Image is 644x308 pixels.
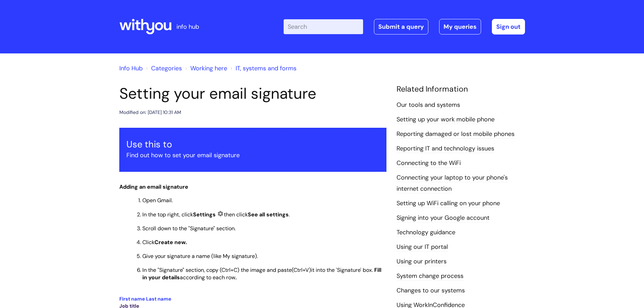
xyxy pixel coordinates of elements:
[193,211,216,218] strong: Settings
[229,63,296,74] li: IT, systems and forms
[248,211,289,218] span: See all settings
[151,64,182,72] a: Categories
[119,295,171,302] span: First name Last name
[154,239,187,246] span: Create new.
[142,266,381,281] span: In the "Signature" section, c according to each row..
[184,63,227,74] li: Working here
[217,210,224,217] img: Settings
[119,64,143,72] a: Info Hub
[224,211,248,218] span: then click
[397,243,448,252] a: Using our IT portal
[142,239,154,246] span: Click
[397,115,495,124] a: Setting up your work mobile phone
[397,159,461,168] a: Connecting to the WiFi
[397,228,455,237] a: Technology guidance
[397,272,463,281] a: System change process
[236,64,296,72] a: IT, systems and forms
[397,173,508,193] a: Connecting your laptop to your phone's internet connection
[190,64,227,72] a: Working here
[397,144,494,153] a: Reporting IT and technology issues
[289,211,290,218] span: .
[397,214,490,222] a: Signing into your Google account
[284,19,363,34] input: Search
[142,253,258,260] span: Give your signature a name (like My signature).
[374,19,428,34] a: Submit a query
[397,101,460,110] a: Our tools and systems
[142,211,217,218] span: In the top right, click
[292,266,311,274] span: (Ctrl+V)
[439,19,481,34] a: My queries
[397,199,500,208] a: Setting up WiFi calling on your phone
[142,197,173,204] span: Open Gmail.
[119,85,386,103] h1: Setting your email signature
[144,63,182,74] li: Solution home
[284,19,525,34] div: | -
[176,21,199,32] p: info hub
[397,85,525,94] h4: Related Information
[397,286,465,295] a: Changes to our systems
[119,183,188,190] span: Adding an email signature
[311,266,373,274] span: it into the 'Signature' box.
[126,139,379,150] h3: Use this to
[209,266,292,274] span: opy (Ctrl+C) the image and paste
[397,130,515,139] a: Reporting damaged or lost mobile phones
[126,150,379,161] p: Find out how to set your email signature
[119,108,181,117] div: Modified on: [DATE] 10:31 AM
[397,257,447,266] a: Using our printers
[142,225,236,232] span: Scroll down to the "Signature" section.
[142,266,381,281] strong: Fill in your details
[492,19,525,34] a: Sign out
